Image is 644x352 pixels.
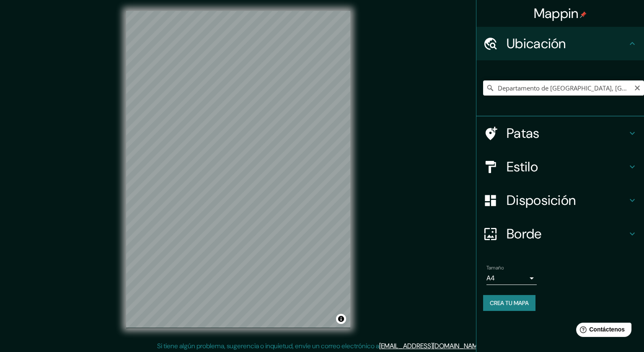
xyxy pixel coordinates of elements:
[483,295,535,311] button: Crea tu mapa
[476,27,644,60] div: Ubicación
[476,184,644,217] div: Disposición
[379,342,483,350] a: [EMAIL_ADDRESS][DOMAIN_NAME]
[507,35,566,52] font: Ubicación
[634,83,641,91] button: Claro
[486,264,504,271] font: Tamaño
[507,158,538,176] font: Estilo
[507,124,540,142] font: Patas
[490,299,529,307] font: Crea tu mapa
[569,319,635,343] iframe: Lanzador de widgets de ayuda
[126,11,350,328] canvas: Mapa
[476,116,644,150] div: Patas
[336,314,346,324] button: Activar o desactivar atribución
[534,5,579,22] font: Mappin
[157,342,379,350] font: Si tiene algún problema, sugerencia o inquietud, envíe un correo electrónico a
[476,150,644,184] div: Estilo
[483,80,644,96] input: Elige tu ciudad o zona
[486,272,537,285] div: A4
[580,11,587,18] img: pin-icon.png
[507,225,542,243] font: Borde
[486,274,495,282] font: A4
[507,192,576,209] font: Disposición
[476,217,644,251] div: Borde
